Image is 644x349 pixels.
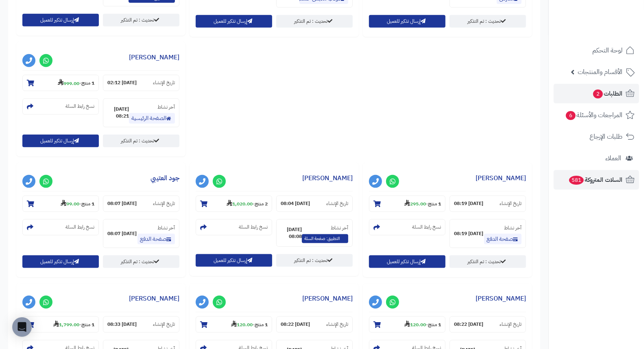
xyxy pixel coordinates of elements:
[138,234,175,244] a: صفحة الدفع
[22,75,99,91] section: 1 منتج-999.00
[153,321,175,328] small: تاريخ الإنشاء
[450,15,526,28] a: تحديث : تم التذكير
[589,21,636,38] img: logo-2.png
[103,255,179,268] a: تحديث : تم التذكير
[592,88,622,99] span: الطلبات
[605,153,621,164] span: العملاء
[369,196,445,212] section: 1 منتج-295.00
[58,80,79,87] strong: 999.00
[578,66,622,78] span: الأقسام والمنتجات
[504,224,522,231] small: آخر نشاط
[157,224,175,231] small: آخر نشاط
[369,219,445,236] section: نسخ رابط السلة
[568,174,622,185] span: السلات المتروكة
[302,294,353,303] a: [PERSON_NAME]
[554,84,639,103] a: الطلبات2
[454,200,483,207] strong: [DATE] 08:19
[65,103,94,110] small: نسخ رابط السلة
[404,200,441,208] small: -
[255,200,268,207] strong: 2 منتج
[107,200,137,207] strong: [DATE] 08:07
[227,200,253,207] strong: 1,020.00
[554,127,639,146] a: طلبات الإرجاع
[103,135,179,147] a: تحديث : تم التذكير
[107,230,137,237] strong: [DATE] 08:07
[22,219,99,236] section: نسخ رابط السلة
[302,234,348,243] span: التطبيق: صفحة السلة
[53,321,94,329] small: -
[231,321,253,328] strong: 120.00
[450,255,526,268] a: تحديث : تم التذكير
[404,200,426,207] strong: 295.00
[81,200,94,207] strong: 1 منتج
[153,200,175,207] small: تاريخ الإنشاء
[129,52,179,62] a: [PERSON_NAME]
[22,196,99,212] section: 1 منتج-99.00
[565,109,622,121] span: المراجعات والأسئلة
[107,79,137,86] strong: [DATE] 02:12
[276,254,353,267] a: تحديث : تم التذكير
[12,317,32,337] div: Open Intercom Messenger
[484,234,522,244] a: صفحة الدفع
[65,224,94,231] small: نسخ رابط السلة
[196,15,272,28] button: إرسال تذكير للعميل
[61,200,94,208] small: -
[81,321,94,328] strong: 1 منتج
[196,219,272,236] section: نسخ رابط السلة
[428,321,441,328] strong: 1 منتج
[255,321,268,328] strong: 1 منتج
[61,200,79,207] strong: 99.00
[326,200,348,207] small: تاريخ الإنشاء
[22,98,99,115] section: نسخ رابط السلة
[476,294,526,303] a: [PERSON_NAME]
[589,131,622,142] span: طلبات الإرجاع
[369,255,445,268] button: إرسال تذكير للعميل
[22,14,99,26] button: إرسال تذكير للعميل
[129,294,179,303] a: [PERSON_NAME]
[369,15,445,28] button: إرسال تذكير للعميل
[592,45,622,56] span: لوحة التحكم
[554,105,639,125] a: المراجعات والأسئلة6
[569,176,584,185] span: 581
[404,321,426,328] strong: 120.00
[369,316,445,333] section: 1 منتج-120.00
[554,148,639,168] a: العملاء
[593,89,603,98] span: 2
[157,103,175,111] small: آخر نشاط
[302,173,353,183] a: [PERSON_NAME]
[53,321,79,328] strong: 1,799.00
[404,321,441,329] small: -
[22,316,99,333] section: 1 منتج-1,799.00
[412,224,441,231] small: نسخ رابط السلة
[331,224,348,231] small: آخر نشاط
[81,80,94,87] strong: 1 منتج
[428,200,441,207] strong: 1 منتج
[231,321,268,329] small: -
[196,196,272,212] section: 2 منتج-1,020.00
[554,41,639,60] a: لوحة التحكم
[129,113,175,124] a: الصفحة الرئيسية
[500,200,522,207] small: تاريخ الإنشاء
[107,321,137,328] strong: [DATE] 08:33
[196,254,272,267] button: إرسال تذكير للعميل
[151,173,179,183] a: جود العتيبي
[276,15,353,28] a: تحديث : تم التذكير
[554,170,639,190] a: السلات المتروكة581
[239,224,268,231] small: نسخ رابط السلة
[227,200,268,208] small: -
[476,173,526,183] a: [PERSON_NAME]
[153,79,175,86] small: تاريخ الإنشاء
[454,230,483,237] strong: [DATE] 08:19
[326,321,348,328] small: تاريخ الإنشاء
[107,106,129,120] strong: [DATE] 08:21
[22,135,99,147] button: إرسال تذكير للعميل
[22,255,99,268] button: إرسال تذكير للعميل
[566,111,576,120] span: 6
[281,226,302,240] strong: [DATE] 08:08
[58,79,94,87] small: -
[281,321,310,328] strong: [DATE] 08:22
[196,316,272,333] section: 1 منتج-120.00
[500,321,522,328] small: تاريخ الإنشاء
[454,321,483,328] strong: [DATE] 08:22
[103,14,179,26] a: تحديث : تم التذكير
